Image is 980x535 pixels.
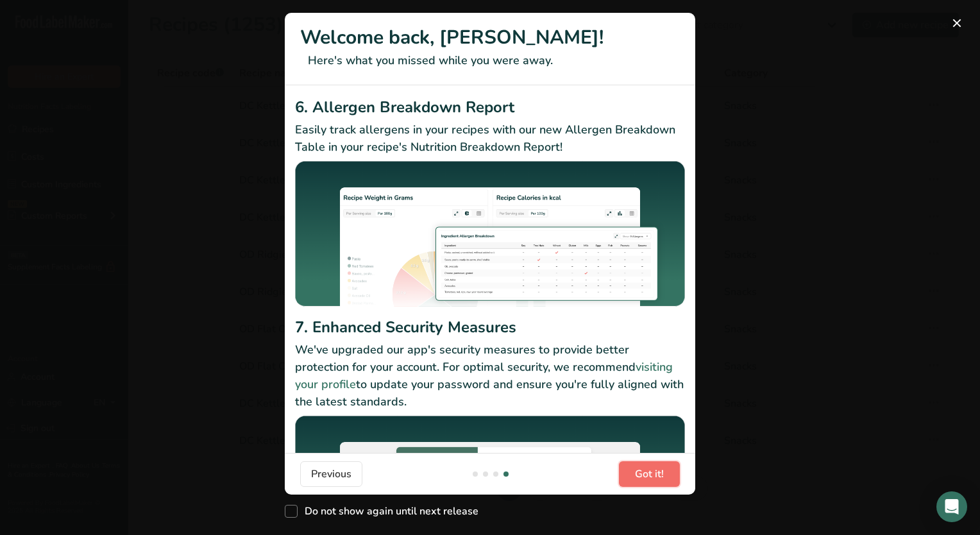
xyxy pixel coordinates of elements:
button: Got it! [619,461,680,487]
h2: 7. Enhanced Security Measures [295,316,685,339]
img: Allergen Breakdown Report [295,161,685,311]
p: Easily track allergens in your recipes with our new Allergen Breakdown Table in your recipe's Nut... [295,121,685,156]
span: Previous [311,466,351,482]
p: We've upgraded our app's security measures to provide better protection for your account. For opt... [295,341,685,411]
button: Previous [300,461,362,487]
span: Got it! [635,466,664,482]
h1: Welcome back, [PERSON_NAME]! [300,23,680,52]
span: Do not show again until next release [298,505,478,518]
a: visiting your profile [295,359,673,392]
p: Here's what you missed while you were away. [300,52,680,69]
h2: 6. Allergen Breakdown Report [295,96,685,119]
div: Open Intercom Messenger [936,491,967,522]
